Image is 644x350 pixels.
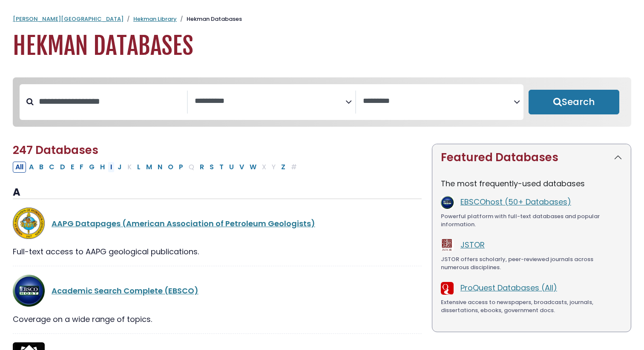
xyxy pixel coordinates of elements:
button: Filter Results F [77,162,86,173]
h1: Hekman Databases [13,32,631,60]
button: Filter Results D [57,162,68,173]
button: Submit for Search Results [529,90,619,114]
button: All [13,162,26,173]
button: Filter Results L [135,162,143,173]
button: Featured Databases [432,144,631,171]
a: ProQuest Databases (All) [460,282,557,293]
button: Filter Results G [86,162,97,173]
button: Filter Results E [68,162,77,173]
div: JSTOR offers scholarly, peer-reviewed journals across numerous disciplines. [441,255,622,272]
button: Filter Results C [46,162,57,173]
div: Coverage on a wide range of topics. [13,313,422,325]
a: Hekman Library [133,15,177,23]
button: Filter Results P [176,162,186,173]
button: Filter Results M [144,162,155,173]
button: Filter Results A [26,162,36,173]
button: Filter Results N [155,162,165,173]
button: Filter Results O [165,162,176,173]
button: Filter Results H [98,162,107,173]
input: Search database by title or keyword [34,94,187,108]
a: Academic Search Complete (EBSCO) [52,285,198,296]
a: EBSCOhost (50+ Databases) [460,196,571,207]
button: Filter Results V [237,162,247,173]
div: Extensive access to newspapers, broadcasts, journals, dissertations, ebooks, government docs. [441,298,622,315]
a: AAPG Datapages (American Association of Petroleum Geologists) [52,218,315,229]
button: Filter Results U [227,162,236,173]
div: Powerful platform with full-text databases and popular information. [441,212,622,229]
span: 247 Databases [13,142,98,158]
p: The most frequently-used databases [441,178,622,189]
button: Filter Results I [108,162,115,173]
li: Hekman Databases [177,15,242,23]
nav: Search filters [13,77,631,127]
textarea: Search [195,97,345,106]
nav: breadcrumb [13,15,631,23]
button: Filter Results W [247,162,259,173]
button: Filter Results Z [279,162,288,173]
button: Filter Results J [115,162,124,173]
div: Alpha-list to filter by first letter of database name [13,161,300,172]
button: Filter Results T [217,162,226,173]
button: Filter Results R [197,162,207,173]
button: Filter Results B [37,162,46,173]
h3: A [13,186,422,199]
textarea: Search [363,97,514,106]
a: JSTOR [460,239,485,250]
a: [PERSON_NAME][GEOGRAPHIC_DATA] [13,15,124,23]
div: Full-text access to AAPG geological publications. [13,246,422,257]
button: Filter Results S [207,162,216,173]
